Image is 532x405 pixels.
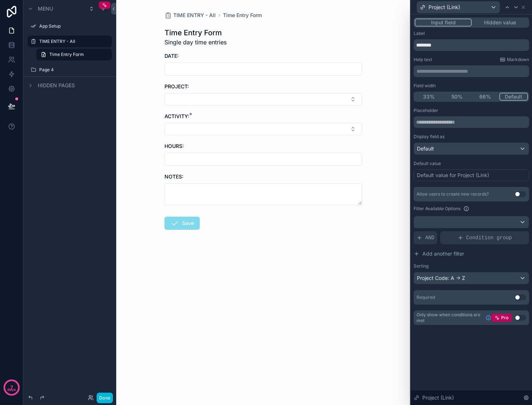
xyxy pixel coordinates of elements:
a: TIME ENTRY - All [165,12,216,19]
span: NOTES: [165,173,183,180]
div: Required [417,294,435,300]
label: Display field as [414,134,444,140]
button: Default [499,93,528,101]
span: DATE: [165,53,179,59]
button: 50% [443,93,471,101]
button: 33% [415,93,443,101]
span: Hidden pages [38,82,75,89]
button: Project Code: A -> Z [414,272,529,284]
button: Input field [415,19,472,27]
span: TIME ENTRY - All [173,12,216,19]
button: 66% [471,93,499,101]
span: Pro [501,315,508,321]
span: Markdown [507,57,529,63]
span: Condition group [466,234,512,241]
span: Single day time entries [165,38,227,47]
label: Field width [414,83,436,89]
span: Add another filter [422,250,464,257]
span: Project (Link) [429,4,460,11]
div: Allow users to create new records? [417,191,489,197]
button: Done [97,393,113,403]
button: Select Button [165,93,362,105]
span: Only show when conditions are met [417,312,483,324]
span: Time Entry Form [49,52,84,57]
a: Markdown [500,57,529,63]
label: App Setup [39,23,107,29]
a: Time Entry Form [223,12,262,19]
a: Time Entry Form [36,49,112,60]
label: Page 4 [39,67,107,73]
p: 7 [10,384,13,391]
span: Project (Link) [422,394,454,401]
span: ACTIVITY: [165,113,189,119]
label: Filter Available Options [414,206,460,212]
span: HOURS: [165,143,184,149]
p: days [7,387,16,393]
label: Label [414,31,425,36]
label: Sorting [414,263,429,269]
h1: Time Entry Form [165,28,227,38]
div: Project Code: A -> Z [414,272,529,284]
button: Hidden value [472,19,528,27]
span: Menu [38,5,53,12]
button: Project (Link) [417,1,500,13]
div: Default value for Project (Link) [417,172,489,179]
span: AND [425,234,434,241]
button: Default [414,143,529,155]
button: Add another filter [414,247,529,260]
span: Default [417,145,434,152]
div: scrollable content [414,65,529,77]
span: PROJECT: [165,83,189,89]
label: Placeholder [414,108,438,113]
label: Help text [414,57,432,63]
label: TIME ENTRY - All [39,39,107,44]
button: Select Button [165,123,362,135]
label: Default value [414,161,441,167]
